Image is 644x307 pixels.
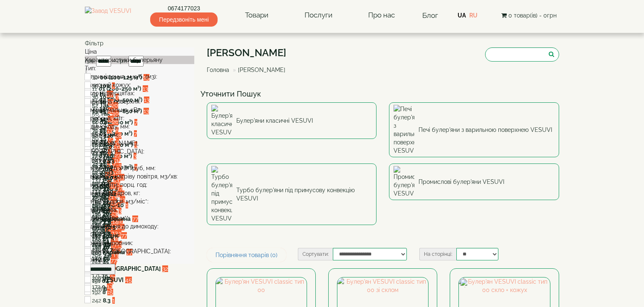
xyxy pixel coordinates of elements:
label: 8 [104,285,107,293]
label: На сторінці: [419,248,456,260]
div: Фільтр [85,39,194,47]
span: 13 [144,108,149,114]
a: Турбо булер'яни під примусову конвекцію VESUVI Турбо булер'яни під примусову конвекцію VESUVI [207,163,377,225]
span: Передзвоніть мені [150,12,217,27]
div: Тип: [85,64,194,72]
span: 208 [92,286,102,292]
a: Промислові булер'яни VESUVI Промислові булер'яни VESUVI [389,163,559,200]
div: Ціна [85,47,194,56]
a: Блог [422,11,438,20]
label: 8.3 [103,296,111,305]
h4: Уточнити Пошук [201,90,566,98]
span: 77 [111,257,116,264]
span: 32 [162,265,168,272]
div: Захисний кожух: [85,81,194,89]
span: 13 [143,85,148,92]
div: D топки, мм: [85,131,194,139]
label: [GEOGRAPHIC_DATA] [102,265,161,273]
div: Вид палива: [85,205,194,214]
a: RU [469,12,478,19]
span: 7 [134,119,137,126]
div: Гарантія, [GEOGRAPHIC_DATA]: [85,247,194,255]
div: V приміщення, м.куб. (м3): [85,72,194,81]
span: 1 [112,297,115,304]
span: 77 [121,232,127,239]
span: 1 [116,157,119,164]
div: P максимальна, кВт: [85,106,194,114]
div: P робоча, кВт: [85,114,194,122]
img: Промислові булер'яни VESUVI [394,166,414,198]
a: UA [458,12,466,19]
div: Варильна поверхня: [85,97,194,106]
span: 13 [144,97,149,103]
div: Час роботи, порц. год: [85,181,194,189]
div: Число труб x D труб, мм: [85,164,194,172]
span: 45 [125,277,132,283]
label: VESUVI [103,276,124,284]
div: H димоходу, м**: [85,214,194,222]
span: 3 [134,153,136,159]
div: Країна виробник: [85,239,194,247]
div: Підключення до димоходу: [85,222,194,230]
img: Завод VESUVI [85,7,131,24]
button: 0 товар(ів) - 0грн [499,11,559,20]
div: V топки, л: [85,156,194,164]
a: Порівняння товарів (0) [207,248,286,262]
span: 228 [92,277,101,283]
a: Товари [237,6,277,25]
a: Печі булер'яни з варильною поверхнею VESUVI Печі булер'яни з варильною поверхнею VESUVI [389,102,559,157]
div: L [PERSON_NAME], [GEOGRAPHIC_DATA]: [85,139,194,156]
label: Сортувати: [298,248,333,260]
div: D димоходу, мм: [85,122,194,131]
a: 0674177023 [150,4,217,12]
span: 3 [109,286,111,292]
div: Бренд: [85,255,194,264]
label: 12 [103,256,109,265]
li: [PERSON_NAME] [231,66,285,74]
span: 7 [134,130,137,137]
label: Заднє [102,231,119,240]
img: gift [461,279,469,287]
span: 77 [132,215,138,222]
span: 242 [92,297,101,304]
img: Турбо булер'яни під примусову конвекцію VESUVI [211,166,232,223]
div: Вага порції дров, кг: [85,189,194,197]
a: Головна [207,67,229,73]
img: Булер'яни класичні VESUVI [211,105,232,136]
h1: [PERSON_NAME] [207,47,292,58]
img: Печі булер'яни з варильною поверхнею VESUVI [394,105,414,155]
a: Послуги [296,6,341,25]
div: ККД, %: [85,230,194,239]
span: 0 товар(ів) - 0грн [508,12,557,19]
div: Швидкість нагріву повітря, м3/хв: [85,172,194,181]
a: Про нас [360,6,403,25]
a: Булер'яни класичні VESUVI Булер'яни класичні VESUVI [207,102,377,139]
div: Характеристики булерьяну [85,56,194,64]
div: Витрати дров, м3/міс*: [85,197,194,205]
